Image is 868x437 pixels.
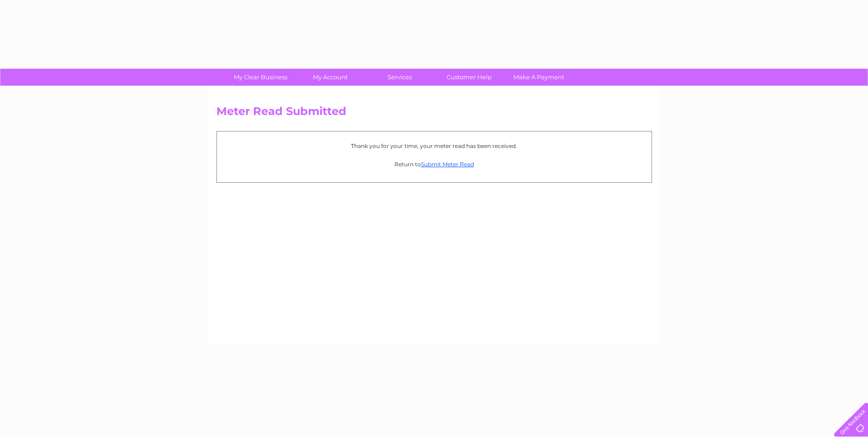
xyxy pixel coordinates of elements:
[223,69,298,86] a: My Clear Business
[501,69,577,86] a: Make A Payment
[421,161,474,168] a: Submit Meter Read
[216,105,652,122] h2: Meter Read Submitted
[221,160,647,169] p: Return to
[221,142,647,150] p: Thank you for your time, your meter read has been received.
[292,69,368,86] a: My Account
[362,69,437,86] a: Services
[431,69,507,86] a: Customer Help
